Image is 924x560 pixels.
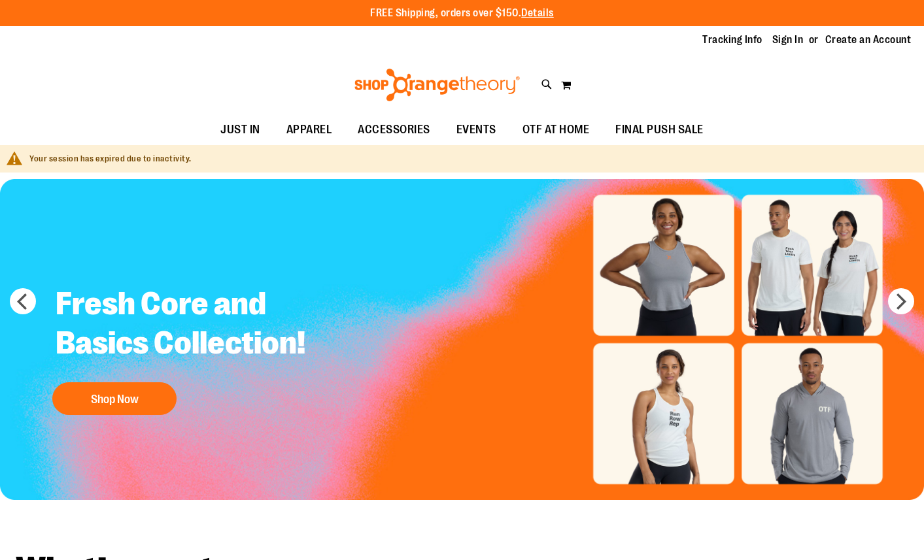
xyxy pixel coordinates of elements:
[522,115,590,144] span: OTF AT HOME
[888,288,914,314] button: next
[443,115,509,145] a: EVENTS
[29,153,911,165] div: Your session has expired due to inactivity.
[772,33,804,47] a: Sign In
[220,115,260,144] span: JUST IN
[46,274,369,376] h2: Fresh Core and Basics Collection!
[286,115,332,144] span: APPAREL
[358,115,430,144] span: ACCESSORIES
[370,6,554,21] p: FREE Shipping, orders over $150.
[273,115,345,145] a: APPAREL
[825,33,912,47] a: Create an Account
[46,274,369,421] a: Fresh Core and Basics Collection! Shop Now
[615,115,704,144] span: FINAL PUSH SALE
[52,382,177,415] button: Shop Now
[509,115,603,145] a: OTF AT HOME
[345,115,443,145] a: ACCESSORIES
[456,115,496,144] span: EVENTS
[602,115,717,145] a: FINAL PUSH SALE
[702,33,762,47] a: Tracking Info
[10,288,36,314] button: prev
[207,115,273,145] a: JUST IN
[352,69,522,101] img: Shop Orangetheory
[521,7,554,19] a: Details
